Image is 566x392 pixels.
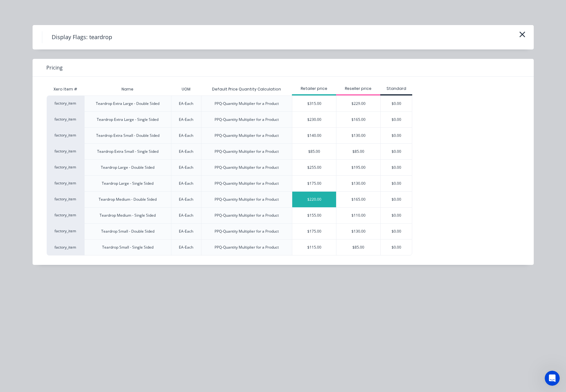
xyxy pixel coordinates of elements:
div: Teardrop Large - Double Sided [101,165,154,170]
div: $165.00 [336,112,380,127]
div: Teardrop Small - Single Sided [102,245,153,250]
div: factory_item [47,127,84,143]
div: PPQ-Quantity Multiplier for a Product [215,181,279,186]
div: $85.00 [292,144,336,159]
h4: Display Flags: teardrop [42,31,122,43]
div: $195.00 [336,160,380,175]
div: $0.00 [381,240,412,255]
div: Xero Item # [47,83,84,95]
div: $0.00 [381,112,412,127]
div: Teardrop Extra Large - Single Sided [97,117,158,122]
div: factory_item [47,239,84,255]
div: $0.00 [381,176,412,191]
div: EA-Each [179,165,193,170]
div: $175.00 [292,176,336,191]
div: EA-Each [179,181,193,186]
div: $0.00 [381,128,412,143]
div: PPQ-Quantity Multiplier for a Product [215,245,279,250]
div: Teardrop Medium - Double Sided [99,197,157,202]
div: factory_item [47,207,84,223]
div: $229.00 [336,96,380,111]
div: $85.00 [336,240,380,255]
div: PPQ-Quantity Multiplier for a Product [215,101,279,106]
div: factory_item [47,159,84,175]
div: EA-Each [179,229,193,234]
div: $255.00 [292,160,336,175]
div: PPQ-Quantity Multiplier for a Product [215,165,279,170]
div: $110.00 [336,208,380,223]
div: PPQ-Quantity Multiplier for a Product [215,133,279,138]
div: $115.00 [292,240,336,255]
div: $85.00 [336,144,380,159]
div: $220.00 [292,192,336,207]
div: factory_item [47,143,84,159]
div: factory_item [47,223,84,239]
div: factory_item [47,111,84,127]
div: $0.00 [381,224,412,239]
div: $130.00 [336,176,380,191]
div: Teardrop Extra Small - Double Sided [96,133,159,138]
div: Teardrop Medium - Single Sided [100,213,156,218]
div: $0.00 [381,160,412,175]
div: UOM [177,81,195,97]
iframe: Intercom live chat [545,371,560,386]
div: Teardrop Small - Double Sided [101,229,154,234]
div: Default Price Quantity Calculation [207,81,286,97]
div: Reseller price [336,86,380,91]
div: Teardrop Large - Single Sided [102,181,153,186]
div: EA-Each [179,245,193,250]
div: $130.00 [336,128,380,143]
div: factory_item [47,95,84,111]
div: Retailer price [292,86,336,91]
div: $0.00 [381,144,412,159]
div: PPQ-Quantity Multiplier for a Product [215,117,279,122]
div: $0.00 [381,192,412,207]
div: $175.00 [292,224,336,239]
div: $155.00 [292,208,336,223]
div: Name [117,81,138,97]
div: $140.00 [292,128,336,143]
div: PPQ-Quantity Multiplier for a Product [215,197,279,202]
div: EA-Each [179,117,193,122]
div: PPQ-Quantity Multiplier for a Product [215,229,279,234]
div: EA-Each [179,133,193,138]
div: PPQ-Quantity Multiplier for a Product [215,149,279,154]
div: EA-Each [179,101,193,106]
div: factory_item [47,191,84,207]
div: factory_item [47,175,84,191]
div: $130.00 [336,224,380,239]
div: Teardrop Extra Large - Double Sided [96,101,159,106]
span: Pricing [46,64,63,71]
div: Teardrop Extra Small - Single Sided [97,149,158,154]
div: $0.00 [381,208,412,223]
div: EA-Each [179,197,193,202]
div: $315.00 [292,96,336,111]
div: $165.00 [336,192,380,207]
div: EA-Each [179,213,193,218]
div: $0.00 [381,96,412,111]
div: Standard [380,86,412,91]
div: $230.00 [292,112,336,127]
div: EA-Each [179,149,193,154]
div: PPQ-Quantity Multiplier for a Product [215,213,279,218]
